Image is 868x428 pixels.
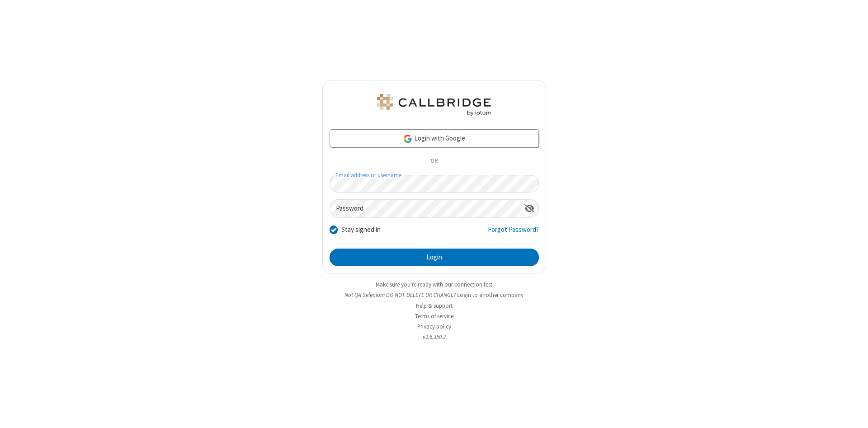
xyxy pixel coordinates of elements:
li: v2.6.350.2 [322,333,546,341]
div: Show password [521,200,538,216]
button: Login to another company [457,291,524,299]
a: Make sure you're ready with our connection test [376,281,492,288]
input: Password [330,200,521,217]
a: Terms of service [415,312,453,320]
img: QA Selenium DO NOT DELETE OR CHANGE [375,94,493,116]
input: Email address or username [330,175,539,193]
a: Login with Google [330,129,539,147]
label: Stay signed in [341,225,381,235]
img: google-icon.png [403,134,413,144]
span: OR [427,155,441,168]
a: Help & support [416,302,453,310]
button: Login [330,249,539,267]
li: Not QA Selenium DO NOT DELETE OR CHANGE? [322,291,546,299]
iframe: Chat [845,404,861,422]
a: Privacy policy [417,323,451,330]
a: Forgot Password? [488,225,539,242]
